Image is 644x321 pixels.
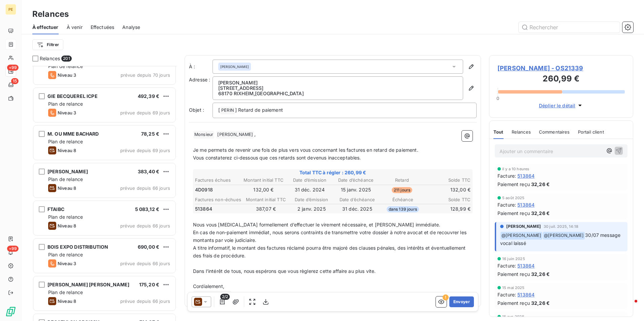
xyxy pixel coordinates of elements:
th: Date d’échéance [333,177,379,184]
span: [PERSON_NAME] [193,291,231,298]
span: Niveau 3 [58,72,76,78]
p: 68170 RIXHEIM , [GEOGRAPHIC_DATA] [218,91,457,96]
span: Niveau 8 [58,185,76,191]
th: Solde TTC [425,177,471,184]
th: Factures échues [195,177,240,184]
span: Facture : [497,201,516,208]
span: ] Retard de paiement [235,107,283,113]
span: +99 [7,65,19,71]
span: [PERSON_NAME] [220,64,249,69]
span: [PERSON_NAME] [216,131,254,139]
th: Date d’émission [289,196,334,203]
span: 16 juin 2025 [502,257,525,261]
span: 32,26 € [531,210,550,217]
span: Niveau 8 [58,298,76,304]
span: Paiement reçu [497,181,530,188]
span: A titre informatif, le montant des factures réclamé pourra être majoré des clauses pénales, des i... [193,245,467,258]
span: [ [218,107,220,113]
span: Niveau 8 [58,148,76,153]
span: [PERSON_NAME] [PERSON_NAME] [47,282,129,287]
span: prévue depuis 66 jours [120,223,170,228]
img: Logo LeanPay [5,306,16,317]
span: @ [PERSON_NAME] [501,232,542,240]
span: [PERSON_NAME] [506,223,541,229]
span: prévue depuis 66 jours [120,185,170,191]
label: À : [189,63,213,70]
span: Analyse [122,24,140,31]
span: PERIN [220,107,235,114]
td: 31 déc. 2025 [335,205,380,213]
span: 0 [496,96,499,101]
td: 128,99 € [426,205,471,213]
span: Relances [512,129,531,135]
span: Paiement reçu [497,210,530,217]
button: Envoyer [449,296,474,307]
span: 201 [61,56,71,62]
span: Facture : [497,291,516,298]
span: 175,20 € [139,282,159,287]
div: grid [32,66,176,321]
span: Plan de relance [48,101,83,107]
span: prévue depuis 70 jours [121,72,170,78]
span: Objet : [189,107,204,113]
span: 15 mai 2025 [502,286,525,290]
span: 78,25 € [141,131,159,137]
span: 492,39 € [138,93,159,99]
span: 513864 [517,291,535,298]
a: 15 [5,79,16,90]
span: prévue depuis 69 jours [120,148,170,153]
span: Paiement reçu [497,271,530,278]
span: 2/2 [220,294,230,300]
td: 132,00 € [425,186,471,193]
span: Nous vous [MEDICAL_DATA] formellement d’effectuer le virement nécessaire, et [PERSON_NAME] immédi... [193,222,440,227]
span: Plan de relance [48,139,83,144]
div: PE [5,4,16,15]
td: 2 janv. 2025 [289,205,334,213]
span: Vous constaterez ci-dessous que ces retards sont devenus inacceptables. [193,155,361,160]
span: Relances [40,55,60,62]
span: 513864 [517,201,535,208]
td: 31 déc. 2024 [287,186,332,193]
span: 32,26 € [531,299,550,307]
p: [PERSON_NAME] [218,80,457,85]
span: 690,00 € [138,244,159,250]
button: Filtrer [32,39,63,50]
span: Cordialement, [193,283,224,289]
th: Échéance [380,196,425,203]
span: Paiement reçu [497,299,530,307]
span: À venir [67,24,83,31]
span: 5 août 2025 [502,196,525,200]
span: Plan de relance [48,214,83,220]
p: [STREET_ADDRESS] [218,85,457,91]
span: Facture : [497,172,516,179]
th: Retard [379,177,425,184]
td: 513864 [195,205,243,213]
span: Facture : [497,262,516,269]
span: dans 139 jours [387,206,419,212]
span: Niveau 3 [58,261,76,266]
input: Rechercher [519,22,620,33]
span: [PERSON_NAME] [47,169,88,174]
span: FTAIBC [47,206,64,212]
span: [PERSON_NAME] - OS21339 [497,64,625,73]
span: Je me permets de revenir une fois de plus vers vous concernant les factures en retard de paiement. [193,147,418,153]
th: Montant initial TTC [241,177,286,184]
span: 30 juil. 2025, 14:18 [544,224,578,228]
span: Déplier le détail [539,102,576,109]
span: Portail client [578,129,604,135]
h3: Relances [32,8,69,20]
span: , [254,131,256,137]
span: 211 jours [392,187,412,193]
span: Dans l’intérêt de tous, nous espérons que vous règlerez cette affaire au plus vite. [193,268,376,274]
span: Monsieur [193,131,214,139]
span: M. OU MME BACHARD [47,131,99,137]
span: Plan de relance [48,63,83,69]
span: Total TTC à régler : 260,99 € [194,169,472,176]
th: Montant initial TTC [244,196,288,203]
span: 513864 [517,262,535,269]
span: prévue depuis 66 jours [120,298,170,304]
span: GIE BECQUEREL ICPE [47,93,98,99]
span: Plan de relance [48,252,83,257]
span: prévue depuis 69 jours [120,110,170,115]
span: Effectuées [91,24,115,31]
